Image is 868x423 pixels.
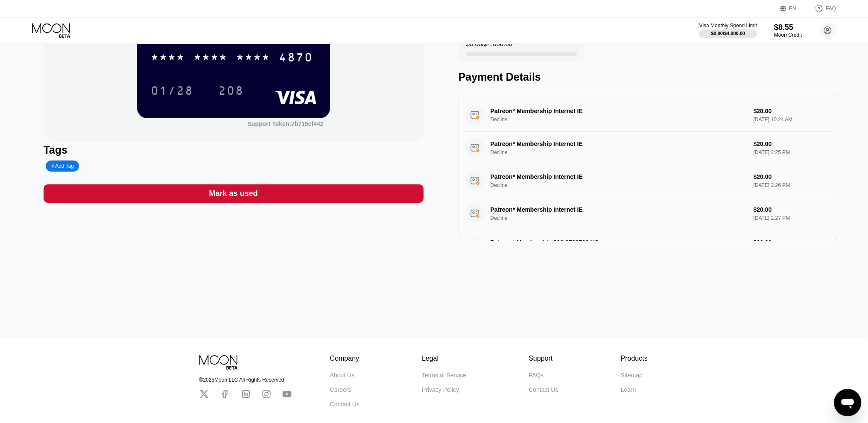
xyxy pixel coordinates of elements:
[218,85,244,99] div: 208
[46,160,79,172] div: Add Tag
[330,355,359,362] div: Company
[209,189,258,198] div: Mark as used
[248,120,324,127] div: Support Token: 7b715cf442
[774,32,802,38] div: Moon Credit
[529,386,558,393] div: Contact Us
[826,6,836,12] div: FAQ
[789,6,796,12] div: EN
[44,144,424,156] div: Tags
[330,401,359,408] div: Contact Us
[774,23,802,38] div: $8.55Moon Credit
[330,372,355,379] div: About Us
[620,386,636,393] div: Learn
[422,386,459,393] div: Privacy Policy
[834,389,861,416] iframe: Кнопка запуска окна обмена сообщениями
[699,23,757,38] div: Visa Monthly Spend Limit$0.00/$4,000.00
[330,386,351,393] div: Careers
[806,4,836,13] div: FAQ
[44,184,424,203] div: Mark as used
[620,372,642,379] div: Sitemap
[529,355,558,362] div: Support
[529,372,544,379] div: FAQs
[780,4,806,13] div: EN
[699,23,757,29] div: Visa Monthly Spend Limit
[711,31,745,36] div: $0.00 / $4,000.00
[279,52,313,65] div: 4870
[422,355,466,362] div: Legal
[199,377,292,383] div: © 2025 Moon LLC All Rights Reserved
[459,71,839,83] div: Payment Details
[144,80,200,101] div: 01/28
[466,40,512,52] div: $0.00 / $4,000.00
[51,163,74,169] div: Add Tag
[422,372,466,379] div: Terms of Service
[151,85,193,99] div: 01/28
[774,23,802,32] div: $8.55
[212,80,250,101] div: 208
[620,355,647,362] div: Products
[248,120,324,127] div: Support Token:7b715cf442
